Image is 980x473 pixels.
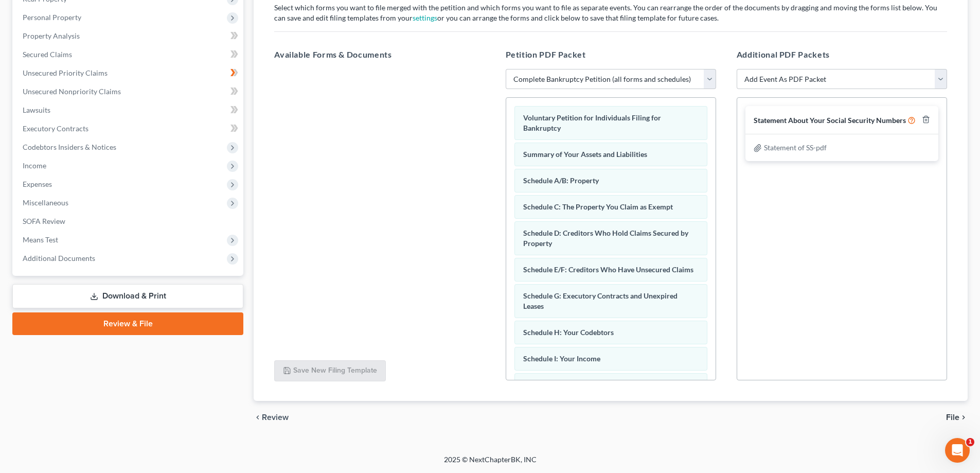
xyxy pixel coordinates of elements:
a: Review & File [12,312,243,335]
span: Schedule D: Creditors Who Hold Claims Secured by Property [523,229,688,248]
span: Property Analysis [23,31,80,40]
span: Summary of Your Assets and Liabilities [523,150,647,159]
button: Save New Filing Template [274,360,386,382]
span: Expenses [23,180,52,188]
a: settings [413,13,437,22]
a: Executory Contracts [14,119,243,138]
a: Download & Print [12,284,243,308]
a: SOFA Review [14,212,243,231]
span: Voluntary Petition for Individuals Filing for Bankruptcy [523,113,661,132]
span: Review [262,413,289,422]
span: Lawsuits [23,106,50,114]
span: Statement of SS-pdf [764,143,827,152]
span: Schedule I: Your Income [523,354,600,363]
p: Select which forms you want to file merged with the petition and which forms you want to file as ... [274,3,947,23]
span: Schedule A/B: Property [523,176,599,185]
a: Unsecured Priority Claims [14,64,243,82]
span: SOFA Review [23,217,65,225]
i: chevron_left [254,413,262,422]
iframe: Intercom live chat [945,438,970,463]
span: Executory Contracts [23,124,88,133]
span: Income [23,161,46,170]
h5: Additional PDF Packets [737,48,947,61]
span: Codebtors Insiders & Notices [23,143,116,151]
span: Additional Documents [23,254,95,262]
a: Unsecured Nonpriority Claims [14,82,243,101]
span: Secured Claims [23,50,72,59]
span: Personal Property [23,13,81,22]
a: Lawsuits [14,101,243,119]
a: Property Analysis [14,27,243,45]
span: Means Test [23,235,58,244]
button: chevron_left Review [254,413,299,422]
span: Miscellaneous [23,198,68,207]
span: Schedule C: The Property You Claim as Exempt [523,202,673,211]
span: 1 [966,438,974,446]
span: File [946,413,959,422]
span: Statement About Your Social Security Numbers [754,116,906,125]
span: Schedule E/F: Creditors Who Have Unsecured Claims [523,265,693,274]
div: 2025 © NextChapterBK, INC [197,454,783,473]
span: Unsecured Priority Claims [23,68,108,77]
span: Schedule H: Your Codebtors [523,328,614,337]
h5: Available Forms & Documents [274,48,485,61]
span: Schedule G: Executory Contracts and Unexpired Leases [523,291,678,310]
a: Secured Claims [14,45,243,64]
span: Petition PDF Packet [506,49,586,59]
i: chevron_right [959,413,968,422]
span: Unsecured Nonpriority Claims [23,87,121,96]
